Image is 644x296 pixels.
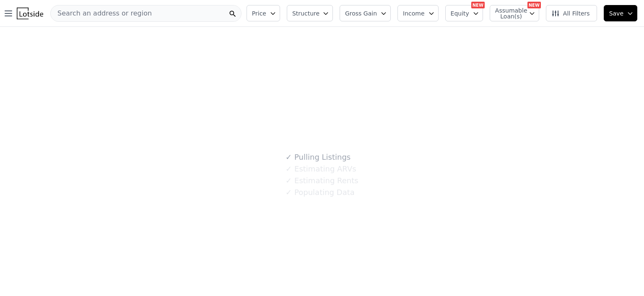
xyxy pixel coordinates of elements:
[345,9,377,18] span: Gross Gain
[287,5,333,21] button: Structure
[397,5,439,21] button: Income
[292,9,319,18] span: Structure
[445,5,483,21] button: Equity
[546,5,597,21] button: All Filters
[286,175,358,187] div: Estimating Rents
[340,5,391,21] button: Gross Gain
[286,153,292,161] span: ✓
[286,188,292,197] span: ✓
[495,8,522,19] span: Assumable Loan(s)
[471,2,485,8] div: NEW
[604,5,637,21] button: Save
[17,8,43,19] img: Lotside
[609,9,623,18] span: Save
[252,9,266,18] span: Price
[551,9,590,18] span: All Filters
[403,9,425,18] span: Income
[286,177,292,185] span: ✓
[527,2,541,8] div: NEW
[286,187,354,198] div: Populating Data
[247,5,280,21] button: Price
[286,163,356,175] div: Estimating ARVs
[286,151,351,163] div: Pulling Listings
[451,9,469,18] span: Equity
[490,5,539,21] button: Assumable Loan(s)
[51,8,152,18] span: Search an address or region
[286,165,292,173] span: ✓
